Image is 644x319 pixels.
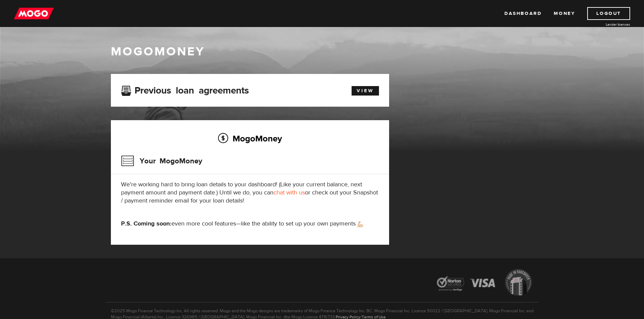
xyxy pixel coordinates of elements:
iframe: LiveChat chat widget [509,162,644,319]
a: View [352,86,379,96]
a: chat with us [273,189,305,196]
h2: MogoMoney [121,131,379,145]
a: Dashboard [504,7,542,20]
img: legal-icons-92a2ffecb4d32d839781d1b4e4802d7b.png [430,264,539,302]
strong: P.S. Coming soon: [121,220,171,228]
h3: Your MogoMoney [121,152,202,170]
p: We're working hard to bring loan details to your dashboard! (Like your current balance, next paym... [121,181,379,205]
img: mogo_logo-11ee424be714fa7cbb0f0f49df9e16ec.png [14,7,54,20]
h3: Previous loan agreements [121,85,249,94]
a: Logout [587,7,630,20]
img: strong arm emoji [358,221,363,227]
h1: MogoMoney [111,45,533,59]
a: Lender licences [579,22,630,27]
p: even more cool features—like the ability to set up your own payments [121,220,379,228]
a: Money [554,7,575,20]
